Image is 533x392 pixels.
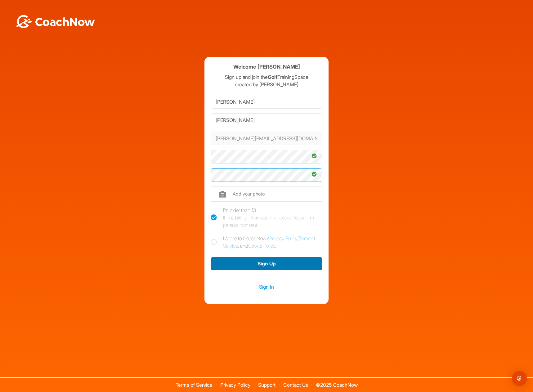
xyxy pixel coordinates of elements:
[223,214,322,229] div: If not, billing information is needed to confirm parental consent.
[211,132,322,145] input: Email
[223,235,315,249] a: Terms of Service
[211,235,322,250] label: I agree to CoachNow's , , and .
[512,371,527,386] div: Open Intercom Messenger
[211,81,322,88] p: created by [PERSON_NAME]
[211,95,322,109] input: First Name
[313,378,361,387] span: © 2025 CoachNow
[269,235,297,241] a: Privacy Policy
[211,113,322,127] input: Last Name
[211,73,322,81] p: Sign up and join the TrainingSpace
[258,382,275,388] a: Support
[176,382,213,388] a: Terms of Service
[223,206,322,229] div: I'm older than 13
[15,15,96,28] img: BwLJSsUCoWCh5upNqxVrqldRgqLPVwmV24tXu5FoVAoFEpwwqQ3VIfuoInZCoVCoTD4vwADAC3ZFMkVEQFDAAAAAElFTkSuQmCC
[248,243,275,249] a: Cookie Policy
[220,382,250,388] a: Privacy Policy
[268,74,277,80] strong: Golf
[211,257,322,270] button: Sign Up
[211,283,322,291] a: Sign In
[233,63,300,71] h4: Welcome [PERSON_NAME]
[283,382,308,388] a: Contact Us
